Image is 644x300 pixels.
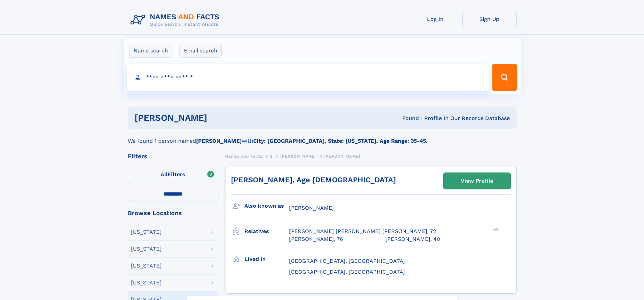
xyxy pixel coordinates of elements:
[244,226,289,237] h3: Relatives
[444,173,510,189] a: View Profile
[128,167,218,183] label: Filters
[280,154,316,159] span: [PERSON_NAME]
[324,154,360,159] span: [PERSON_NAME]
[270,152,273,160] a: S
[244,253,289,265] h3: Lived in
[408,11,462,27] a: Log In
[135,114,305,122] h1: [PERSON_NAME]
[461,173,493,189] div: View Profile
[270,154,273,159] span: S
[462,11,517,27] a: Sign Up
[289,228,436,235] a: [PERSON_NAME] [PERSON_NAME] [PERSON_NAME], 72
[128,153,218,159] div: Filters
[492,64,517,91] button: Search Button
[225,152,262,160] a: Names and Facts
[289,269,405,275] span: [GEOGRAPHIC_DATA], [GEOGRAPHIC_DATA]
[161,171,168,178] span: All
[131,246,162,252] div: [US_STATE]
[289,205,334,211] span: [PERSON_NAME]
[127,64,489,91] input: search input
[128,129,517,145] div: We found 1 person named with .
[196,138,242,144] b: [PERSON_NAME]
[131,263,162,269] div: [US_STATE]
[131,280,162,285] div: [US_STATE]
[289,258,405,264] span: [GEOGRAPHIC_DATA], [GEOGRAPHIC_DATA]
[253,138,426,144] b: City: [GEOGRAPHIC_DATA], State: [US_STATE], Age Range: 35-45
[244,200,289,212] h3: Also known as
[128,11,225,29] img: Logo Names and Facts
[128,210,218,216] div: Browse Locations
[385,235,440,243] a: [PERSON_NAME], 40
[231,176,396,184] a: [PERSON_NAME], Age [DEMOGRAPHIC_DATA]
[280,152,316,160] a: [PERSON_NAME]
[289,235,343,243] a: [PERSON_NAME], 76
[305,115,510,122] div: Found 1 Profile In Our Records Database
[129,44,172,58] label: Name search
[131,229,162,235] div: [US_STATE]
[180,44,222,58] label: Email search
[492,228,500,232] div: ❯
